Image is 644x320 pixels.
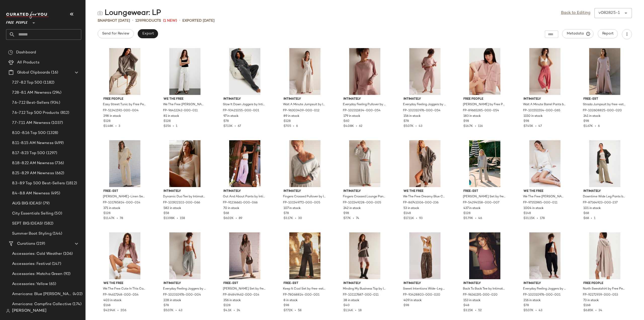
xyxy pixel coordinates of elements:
[404,217,414,220] span: $17.11K
[463,119,469,124] span: $98
[17,70,50,76] span: Global Clipboards
[538,125,542,128] span: 47
[279,140,330,187] img: 101549772_005_a
[223,217,234,220] span: $6.02K
[72,291,83,297] span: (402)
[103,309,115,312] span: $42.94K
[163,18,177,23] span: (1 New)
[463,125,473,128] span: $16.7K
[598,10,620,16] div: v082825-1
[284,303,289,308] span: $98
[594,217,595,220] span: 1
[414,217,419,220] span: •
[51,261,61,267] span: (147)
[99,140,150,187] img: 101785814_014_a
[284,217,293,220] span: $3.17K
[293,217,298,220] span: •
[12,120,50,126] span: 7.7-7.11 AM Newness
[593,125,598,128] span: •
[12,271,63,277] span: Accessories: Matcha Green
[463,281,506,286] span: Intimately
[524,125,533,128] span: $7.45K
[523,109,560,113] span: FP-101551554-000-065
[103,206,120,211] span: 371 in stock
[103,201,140,205] span: FP-101785814-000-014
[164,189,206,194] span: Intimately
[524,217,535,220] span: $31.15K
[589,217,594,220] span: •
[12,291,72,297] span: Americana: Blue [PERSON_NAME] Baby
[103,211,110,216] span: $128
[219,232,270,279] img: 84849462_014_f
[463,97,506,101] span: Free People
[171,125,176,128] span: •
[223,102,266,107] span: Slow It Down Joggers by Intimately at Free People in Black, Size: S
[524,298,541,303] span: 216 in stock
[223,125,233,128] span: $7.13K
[583,119,589,124] span: $98
[103,102,146,107] span: Easy Street Tunic by Free People in Grey, Size: M
[540,217,545,220] span: 178
[283,287,326,291] span: Keep It Cool Set by free-est at Free People in Black, Size: S
[102,32,129,36] span: Send for Review
[12,150,45,156] span: 8.17-8.23 Top 500
[343,119,349,124] span: $60
[223,206,239,211] span: 70 in stock
[463,114,481,119] span: 183 in stock
[159,48,210,95] img: 96412242_011_a
[524,189,566,194] span: We The Free
[223,109,259,113] span: FP-93421055-000-001
[296,125,298,128] span: 6
[291,125,296,128] span: •
[113,125,118,128] span: •
[404,97,446,101] span: Intimately
[359,125,363,128] span: 62
[223,281,266,286] span: free-est
[163,293,201,297] span: FP-102310976-000-004
[43,221,53,227] span: (582)
[343,293,379,297] span: FP-101117687-000-011
[279,48,330,95] img: 96303409_012_a
[284,189,326,194] span: Intimately
[343,206,361,211] span: 242 in stock
[523,195,566,199] span: We The Free [PERSON_NAME] Roll-Neck Sweater at Free People in White, Size: XL
[103,303,110,308] span: $168
[473,217,478,220] span: •
[164,303,169,308] span: $78
[343,217,351,220] span: $7.7K
[132,18,133,24] span: •
[223,309,232,312] span: $4.1K
[115,217,120,220] span: •
[343,114,360,119] span: 179 in stock
[164,97,206,101] span: We The Free
[163,109,198,113] span: FP-96412242-000-011
[583,201,618,205] span: FP-87364923-000-237
[583,195,626,199] span: Downtime Wide Leg Pants by Intimately at Free People in Green, Size: XL
[404,206,419,211] span: 53 in stock
[223,195,266,199] span: Out And About Pants by Intimately at Free People in Pink, Size: M
[12,221,43,227] span: SEPT BIG IDEAS!
[343,211,349,216] span: $98
[583,217,589,220] span: $68
[343,201,381,205] span: FP-101549228-000-005
[103,125,113,128] span: $1.48K
[176,125,177,128] span: 1
[103,293,139,297] span: FP-94617248-000-054
[98,29,134,38] button: Send for Review
[343,287,386,291] span: Minding My Business Top by Intimately at Free People in White, Size: M
[12,80,42,86] span: 7.27-8.2 Top 500
[8,50,13,55] img: svg%3e
[182,18,215,23] p: Exported [DATE]
[52,231,62,237] span: (144)
[12,181,65,186] span: 8.3-8.9 Top 500 Best-Sellers
[459,140,510,187] img: 54294558_007_a
[103,114,121,119] span: 298 in stock
[524,114,543,119] span: 1150 in stock
[602,32,614,36] span: Report
[164,125,171,128] span: $256
[115,309,120,312] span: •
[16,50,36,55] span: Dashboard
[223,298,241,303] span: 356 in stock
[579,232,630,279] img: 92272939_053_b
[12,90,51,96] span: 7.28-8.1 AM Newness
